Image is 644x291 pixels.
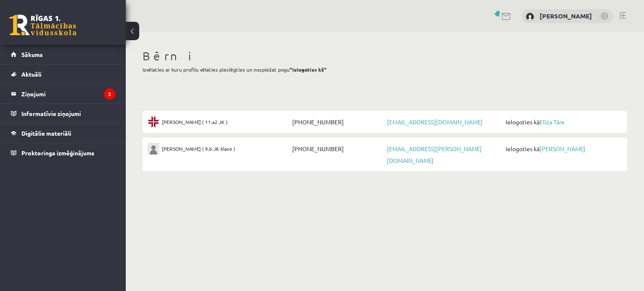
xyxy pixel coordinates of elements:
[148,143,159,155] img: Jānis Tāre
[162,143,235,155] span: [PERSON_NAME] ( 9.b JK klase )
[504,143,622,155] span: Ielogoties kā
[540,118,565,126] a: Elīza Tāre
[387,145,482,164] a: [EMAIL_ADDRESS][PERSON_NAME][DOMAIN_NAME]
[526,13,534,21] img: Andris Tāre
[387,118,483,126] a: [EMAIL_ADDRESS][DOMAIN_NAME]
[9,15,76,36] a: Rīgas 1. Tālmācības vidusskola
[11,124,115,143] a: Digitālie materiāli
[104,88,115,100] i: 2
[504,116,622,128] span: Ielogoties kā
[290,116,385,128] span: [PHONE_NUMBER]
[290,143,385,155] span: [PHONE_NUMBER]
[21,70,42,78] span: Aktuāli
[148,116,159,128] img: Elīza Tāre
[11,64,115,84] a: Aktuāli
[143,49,627,63] h1: Bērni
[540,12,592,20] a: [PERSON_NAME]
[162,116,228,128] span: [PERSON_NAME] ( 11.a2 JK )
[21,149,94,157] span: Proktoringa izmēģinājums
[11,45,115,64] a: Sākums
[21,104,115,123] legend: Informatīvie ziņojumi
[21,129,71,137] span: Digitālie materiāli
[21,51,43,58] span: Sākums
[290,66,327,73] b: "Ielogoties kā"
[11,143,115,162] a: Proktoringa izmēģinājums
[143,66,627,73] p: Izvēlaties ar kuru profilu vēlaties pieslēgties un nospiežat pogu
[540,145,585,152] a: [PERSON_NAME]
[21,84,115,103] legend: Ziņojumi
[11,104,115,123] a: Informatīvie ziņojumi
[11,84,115,103] a: Ziņojumi2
